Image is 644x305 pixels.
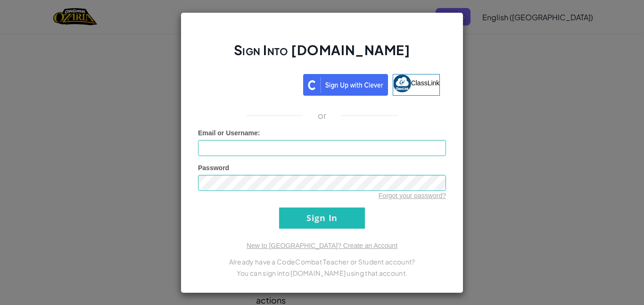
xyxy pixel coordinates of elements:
[199,73,303,94] iframe: Sign in with Google Button
[198,129,258,137] span: Email or Username
[318,110,327,121] p: or
[198,41,446,68] h2: Sign Into [DOMAIN_NAME]
[379,192,446,199] a: Forgot your password?
[279,207,365,229] input: Sign In
[198,256,446,267] p: Already have a CodeCombat Teacher or Student account?
[411,79,440,86] span: ClassLink
[198,267,446,279] p: You can sign into [DOMAIN_NAME] using that account.
[303,74,388,96] img: clever_sso_button@2x.png
[198,128,260,138] label: :
[198,164,229,172] span: Password
[393,74,411,92] img: classlink-logo-small.png
[247,242,397,249] a: New to [GEOGRAPHIC_DATA]? Create an Account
